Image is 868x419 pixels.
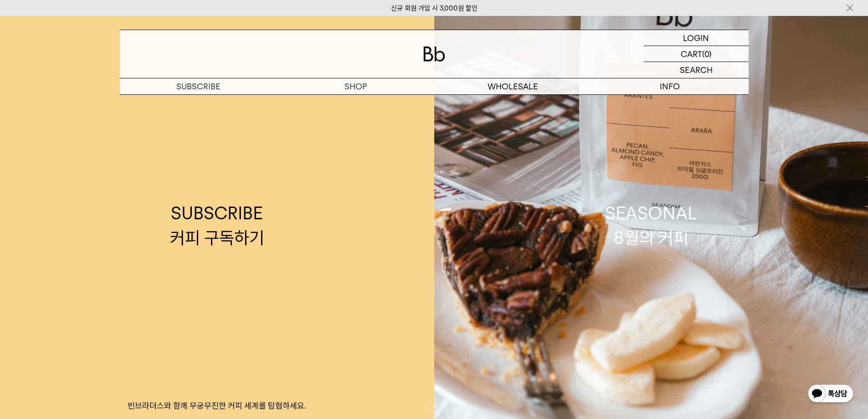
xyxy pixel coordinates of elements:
[644,30,749,46] a: LOGIN
[423,47,445,62] img: 로고
[681,46,702,62] p: CART
[591,78,749,94] p: INFO
[277,78,434,94] a: SHOP
[120,78,277,94] a: SUBSCRIBE
[680,62,713,78] p: SEARCH
[644,46,749,62] a: CART (0)
[170,201,264,249] div: SUBSCRIBE 커피 구독하기
[391,4,478,12] a: 신규 회원 가입 시 3,000원 할인
[605,201,697,249] div: SEASONAL 8월의 커피
[683,30,709,46] p: LOGIN
[807,383,854,405] img: 카카오톡 채널 1:1 채팅 버튼
[434,78,591,94] p: WHOLESALE
[702,46,712,62] p: (0)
